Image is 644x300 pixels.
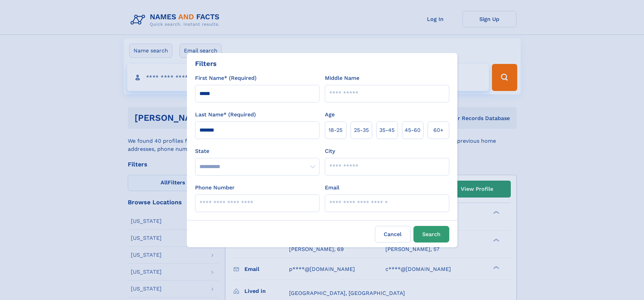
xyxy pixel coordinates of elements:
[375,226,411,243] label: Cancel
[325,184,339,192] label: Email
[325,147,335,155] label: City
[195,74,257,82] label: First Name* (Required)
[405,126,421,134] span: 45‑60
[195,111,256,119] label: Last Name* (Required)
[195,59,217,69] div: Filters
[433,126,444,134] span: 60+
[195,147,319,155] label: State
[325,74,359,82] label: Middle Name
[195,184,235,192] label: Phone Number
[413,226,449,243] button: Search
[379,126,395,134] span: 35‑45
[354,126,369,134] span: 25‑35
[325,111,335,119] label: Age
[329,126,342,134] span: 18‑25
